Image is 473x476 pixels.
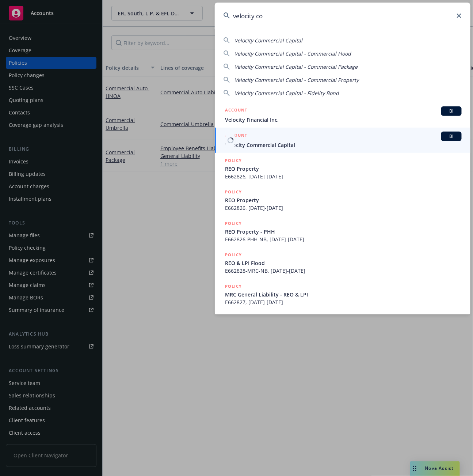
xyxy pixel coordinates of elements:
[225,173,462,180] span: E662826, [DATE]-[DATE]
[234,90,339,97] span: Velocity Commercial Capital - Fidelity Bond
[215,153,470,184] a: POLICYREO PropertyE662826, [DATE]-[DATE]
[225,157,242,164] h5: POLICY
[225,220,242,227] h5: POLICY
[225,228,462,235] span: REO Property - PHH
[225,196,462,204] span: REO Property
[225,141,462,149] span: Velocity Commercial Capital
[215,3,470,29] input: Search...
[225,298,462,306] span: E662827, [DATE]-[DATE]
[215,102,470,128] a: ACCOUNTBIVelocity Financial Inc.
[225,283,242,290] h5: POLICY
[225,259,462,267] span: REO & LPI Flood
[225,188,242,196] h5: POLICY
[215,279,470,310] a: POLICYMRC General Liability - REO & LPIE662827, [DATE]-[DATE]
[225,116,462,124] span: Velocity Financial Inc.
[215,216,470,247] a: POLICYREO Property - PHHE662826-PHH-NB, [DATE]-[DATE]
[225,235,462,243] span: E662826-PHH-NB, [DATE]-[DATE]
[234,37,302,44] span: Velocity Commercial Capital
[234,76,359,83] span: Velocity Commercial Capital - Commercial Property
[215,184,470,216] a: POLICYREO PropertyE662826, [DATE]-[DATE]
[225,106,247,115] h5: ACCOUNT
[225,132,247,140] h5: ACCOUNT
[234,63,358,70] span: Velocity Commercial Capital - Commercial Package
[444,108,459,114] span: BI
[215,128,470,153] a: ACCOUNTBIVelocity Commercial Capital
[225,204,462,212] span: E662826, [DATE]-[DATE]
[225,291,462,298] span: MRC General Liability - REO & LPI
[444,133,459,140] span: BI
[215,247,470,279] a: POLICYREO & LPI FloodE662828-MRC-NB, [DATE]-[DATE]
[225,267,462,275] span: E662828-MRC-NB, [DATE]-[DATE]
[234,50,351,57] span: Velocity Commercial Capital - Commercial Flood
[225,251,242,258] h5: POLICY
[225,165,462,173] span: REO Property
